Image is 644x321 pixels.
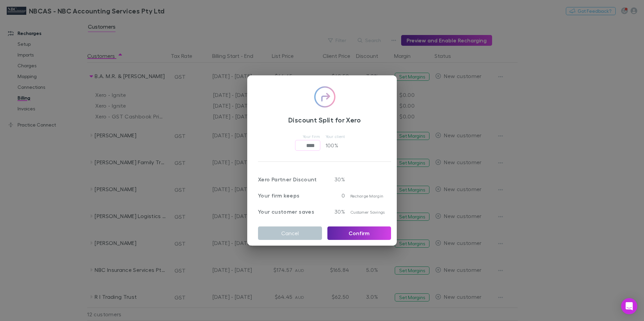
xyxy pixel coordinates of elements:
p: Xero Partner Discount [258,175,322,183]
span: Your client [326,134,345,139]
img: checkmark [314,86,335,108]
span: Your firm [303,134,320,139]
p: Your firm keeps [258,191,322,200]
h3: Discount Split for Xero [258,116,391,124]
p: 100 % [326,140,353,151]
p: Your customer saves [258,208,322,216]
p: 30% [327,208,345,216]
div: Open Intercom Messenger [621,298,637,314]
span: Recharge Margin [350,193,383,199]
p: 30 % [327,175,345,183]
button: Cancel [258,226,322,240]
p: 0 [327,191,345,200]
button: Confirm [327,226,391,240]
span: Customer Savings [350,210,385,215]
